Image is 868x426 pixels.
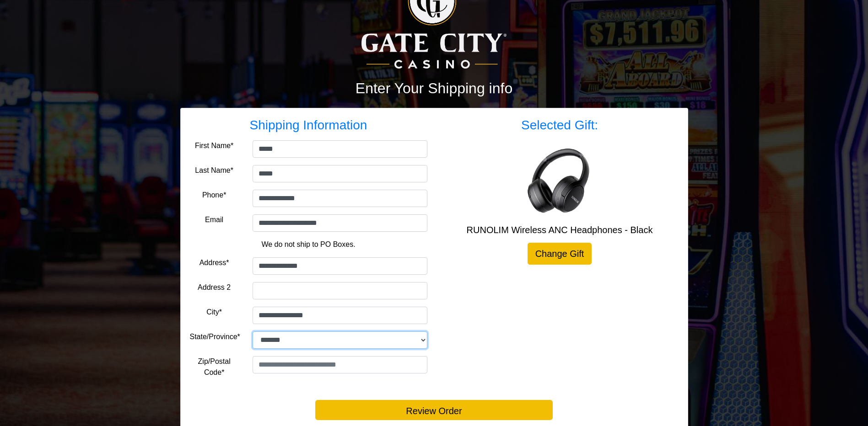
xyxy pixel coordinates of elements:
[528,243,592,265] a: Change Gift
[180,80,688,97] h2: Enter Your Shipping info
[206,307,222,318] label: City*
[523,144,596,217] img: RUNOLIM Wireless ANC Headphones - Black
[205,214,223,225] label: Email
[199,257,229,268] label: Address*
[198,282,231,293] label: Address 2
[441,224,679,235] h5: RUNOLIM Wireless ANC Headphones - Black
[441,117,679,133] h3: Selected Gift:
[202,190,226,201] label: Phone*
[315,400,553,420] button: Review Order
[190,356,239,378] label: Zip/Postal Code*
[195,165,233,176] label: Last Name*
[195,140,233,151] label: First Name*
[197,239,421,250] p: We do not ship to PO Boxes.
[190,117,427,133] h3: Shipping Information
[190,331,240,342] label: State/Province*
